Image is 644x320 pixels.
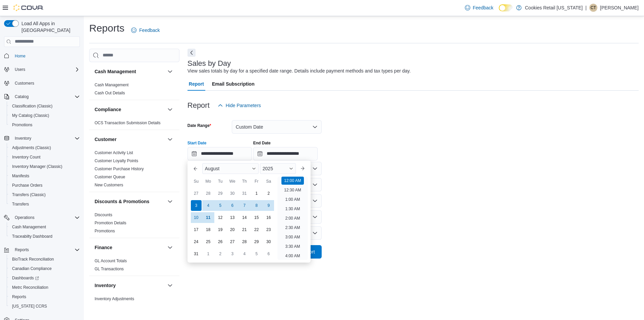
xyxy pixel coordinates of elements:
span: Promotion Details [95,220,126,226]
div: day-31 [191,248,202,259]
input: Press the down key to open a popover containing a calendar. [253,147,318,161]
a: Reports [9,293,29,301]
span: Traceabilty Dashboard [9,232,80,240]
span: BioTrack Reconciliation [12,257,54,262]
a: GL Account Totals [95,259,127,263]
span: My Catalog (Classic) [9,111,80,120]
div: day-1 [203,248,214,259]
h3: Discounts & Promotions [95,198,149,205]
a: OCS Transaction Submission Details [95,121,161,125]
span: Reports [15,247,29,253]
label: End Date [253,140,271,146]
div: day-12 [215,212,226,223]
div: day-10 [191,212,202,223]
button: Purchase Orders [7,181,83,190]
h3: Report [187,101,210,109]
button: Cash Management [95,68,165,75]
button: Cash Management [7,222,83,232]
a: Customer Loyalty Points [95,158,138,163]
button: Open list of options [312,182,318,187]
a: Metrc Reconciliation [9,283,51,291]
p: | [585,4,587,12]
a: Transfers (Classic) [9,191,48,199]
span: Manifests [9,172,80,180]
div: August, 2025 [190,187,275,260]
h3: Cash Management [95,68,136,75]
h3: Finance [95,244,112,251]
a: [US_STATE] CCRS [9,302,50,310]
div: day-30 [263,236,274,247]
div: day-3 [227,248,238,259]
span: My Catalog (Classic) [12,113,49,118]
button: Classification (Classic) [7,101,83,111]
span: Operations [12,214,80,222]
h3: Inventory [95,282,116,289]
a: BioTrack Reconciliation [9,255,57,263]
button: Users [12,65,28,74]
span: [US_STATE] CCRS [12,304,47,309]
span: Dashboards [12,275,39,281]
a: Dashboards [7,273,83,283]
button: Finance [95,244,165,251]
span: New Customers [95,182,123,188]
button: Compliance [166,105,174,113]
img: Cova [13,4,44,11]
div: day-23 [263,224,274,235]
span: Classification (Classic) [12,103,53,109]
button: Inventory Manager (Classic) [7,162,83,171]
div: Mo [203,176,214,187]
button: Compliance [95,106,165,113]
button: Customers [1,78,83,88]
button: Cash Management [166,67,174,76]
div: Tu [215,176,226,187]
button: Customer [166,135,174,143]
div: day-18 [203,224,214,235]
span: Discounts [95,212,112,218]
li: 1:30 AM [282,205,303,213]
a: Purchase Orders [9,181,45,189]
button: Canadian Compliance [7,264,83,273]
button: Inventory Count [7,152,83,162]
span: Transfers [9,200,80,208]
div: day-27 [227,236,238,247]
button: Inventory [12,134,34,142]
span: Catalog [12,93,80,101]
button: Manifests [7,171,83,181]
button: Custom Date [232,120,322,134]
button: Inventory [95,282,165,289]
button: [US_STATE] CCRS [7,302,83,311]
a: Feedback [462,1,496,14]
input: Press the down key to enter a popover containing a calendar. Press the escape key to close the po... [187,147,252,161]
span: Operations [15,215,35,220]
div: Candace Trujillo [589,4,597,12]
span: Promotions [9,121,80,129]
button: Customer [95,136,165,143]
span: Load All Apps in [GEOGRAPHIC_DATA] [19,20,80,34]
span: Inventory [12,134,80,142]
span: CT [591,4,596,12]
div: day-22 [251,224,262,235]
div: Customer [89,149,179,192]
span: Purchase Orders [12,183,43,188]
a: Canadian Compliance [9,265,54,273]
span: Adjustments (Classic) [12,145,51,150]
span: Reports [9,293,80,301]
button: Metrc Reconciliation [7,283,83,292]
h3: Customer [95,136,116,143]
div: day-1 [251,188,262,199]
span: Cash Management [95,82,128,88]
button: Traceabilty Dashboard [7,232,83,241]
span: Cash Management [12,224,46,230]
span: Customer Queue [95,174,125,180]
button: Inventory [166,281,174,289]
button: Next month [297,163,308,174]
div: day-5 [215,200,226,211]
span: Inventory Count [12,154,41,160]
a: Classification (Classic) [9,102,55,110]
button: Next [187,49,196,57]
li: 2:00 AM [282,214,303,222]
li: 3:00 AM [282,233,303,241]
span: Transfers [12,201,29,207]
div: day-9 [263,200,274,211]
